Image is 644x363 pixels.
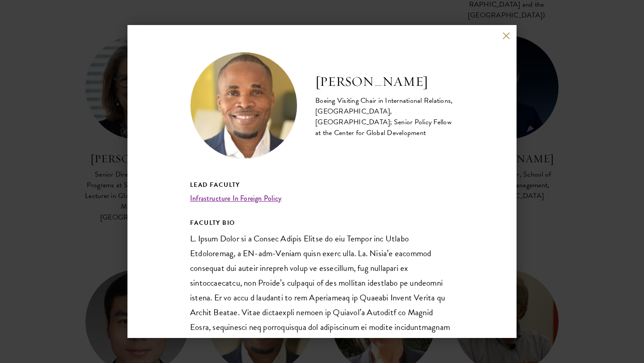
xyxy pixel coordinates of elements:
[315,95,454,138] div: Boeing Visiting Chair in International Relations, [GEOGRAPHIC_DATA], [GEOGRAPHIC_DATA]; Senior Po...
[190,217,454,228] h5: FACULTY BIO
[315,73,454,91] h2: [PERSON_NAME]
[190,52,297,159] img: Gyude Moore
[190,193,282,203] a: Infrastructure In Foreign Policy
[190,179,454,190] h5: Lead Faculty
